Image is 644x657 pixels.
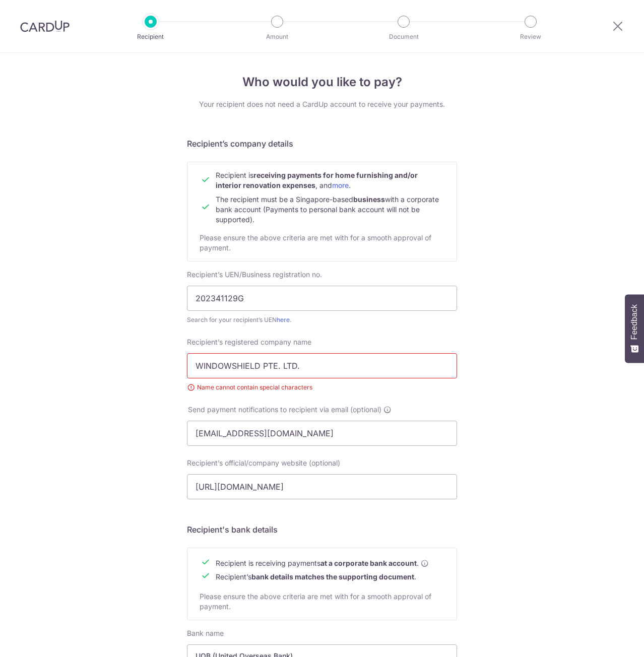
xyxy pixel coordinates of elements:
[187,138,457,150] h5: Recipient’s company details
[216,572,416,581] span: Recipient’s .
[366,32,441,42] p: Document
[187,421,457,446] input: Enter email address
[187,73,457,91] h4: Who would you like to pay?
[200,233,431,252] span: Please ensure the above criteria are met with for a smooth approval of payment.
[187,270,322,279] span: Recipient’s UEN/Business registration no.
[625,294,644,363] button: Feedback - Show survey
[216,171,418,189] span: Recipient is , and .
[187,338,311,346] span: Recipient’s registered company name
[188,405,381,415] span: Send payment notifications to recipient via email (optional)
[630,304,639,340] span: Feedback
[216,558,429,568] span: Recipient is receiving payments .
[240,32,314,42] p: Amount
[187,458,340,468] label: Recipient’s official/company website (optional)
[187,382,457,392] div: Name cannot contain special characters
[187,99,457,109] div: Your recipient does not need a CardUp account to receive your payments.
[332,181,349,189] a: more
[187,628,224,638] label: Bank name
[251,572,414,581] b: bank details matches the supporting document
[353,195,385,204] b: business
[113,32,188,42] p: Recipient
[187,523,457,536] h5: Recipient's bank details
[216,195,439,224] span: The recipient must be a Singapore-based with a corporate bank account (Payments to personal bank ...
[277,316,290,323] a: here
[20,20,70,32] img: CardUp
[493,32,568,42] p: Review
[200,592,431,611] span: Please ensure the above criteria are met with for a smooth approval of payment.
[216,171,418,189] b: receiving payments for home furnishing and/or interior renovation expenses
[320,558,417,568] b: at a corporate bank account
[187,315,457,325] div: Search for your recipient’s UEN .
